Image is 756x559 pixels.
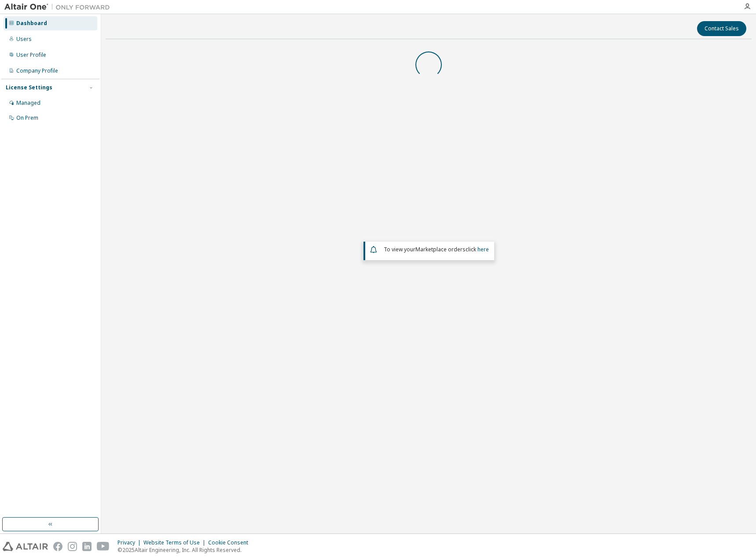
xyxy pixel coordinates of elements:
[6,84,52,91] div: License Settings
[3,542,48,551] img: altair_logo.svg
[16,114,38,121] div: On Prem
[82,542,92,551] img: linkedin.svg
[697,21,746,36] button: Contact Sales
[16,51,46,59] div: User Profile
[117,546,253,554] p: © 2025 Altair Engineering, Inc. All Rights Reserved.
[117,539,143,546] div: Privacy
[53,542,62,551] img: facebook.svg
[143,539,208,546] div: Website Terms of Use
[415,246,466,253] em: Marketplace orders
[16,36,32,43] div: Users
[68,542,77,551] img: instagram.svg
[208,539,253,546] div: Cookie Consent
[16,20,47,27] div: Dashboard
[384,246,489,253] span: To view your click
[97,542,110,551] img: youtube.svg
[16,99,40,107] div: Managed
[16,67,58,74] div: Company Profile
[477,246,489,253] a: here
[4,3,114,11] img: Altair One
